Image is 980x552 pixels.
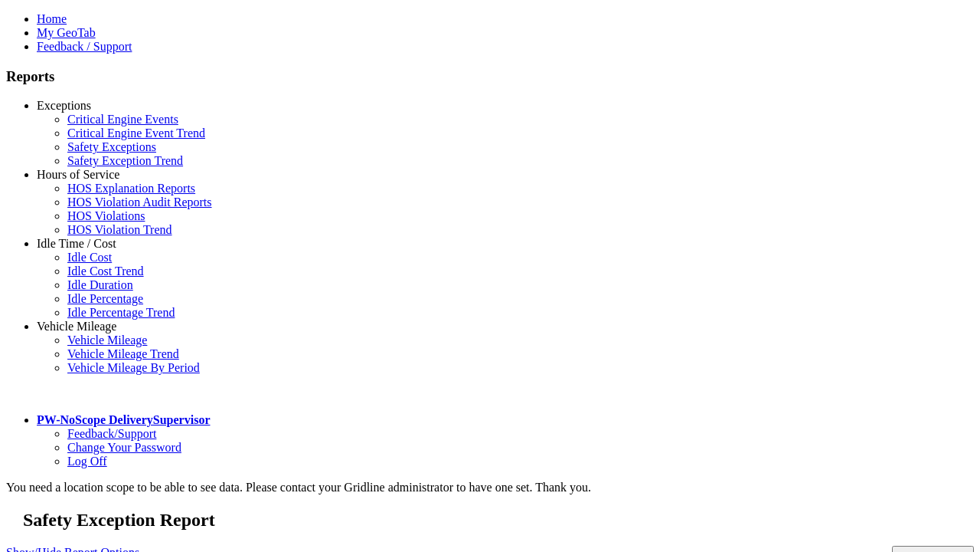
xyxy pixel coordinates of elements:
[37,413,210,426] a: PW-NoScope DeliverySupervisor
[67,278,133,291] a: Idle Duration
[67,333,147,347] a: Vehicle Mileage
[37,40,132,53] a: Feedback / Support
[67,154,183,167] a: Safety Exception Trend
[67,347,179,360] a: Vehicle Mileage Trend
[37,237,116,250] a: Idle Time / Cost
[67,127,205,140] a: Critical Engine Event Trend
[6,68,974,85] h3: Reports
[67,140,156,153] a: Safety Exceptions
[37,320,116,333] a: Vehicle Mileage
[67,195,212,209] a: HOS Violation Audit Reports
[67,306,175,319] a: Idle Percentage Trend
[67,251,112,264] a: Idle Cost
[67,264,144,278] a: Idle Cost Trend
[37,99,91,112] a: Exceptions
[67,209,145,222] a: HOS Violations
[67,455,107,468] a: Log Off
[67,361,200,374] a: Vehicle Mileage By Period
[67,427,156,440] a: Feedback/Support
[67,223,172,236] a: HOS Violation Trend
[37,26,96,39] a: My GeoTab
[37,168,119,181] a: Hours of Service
[23,510,974,531] h2: Safety Exception Report
[67,441,181,454] a: Change Your Password
[67,182,195,195] a: HOS Explanation Reports
[67,292,143,305] a: Idle Percentage
[67,113,178,126] a: Critical Engine Events
[37,12,67,25] a: Home
[6,481,974,495] div: You need a location scope to be able to see data. Please contact your Gridline administrator to h...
